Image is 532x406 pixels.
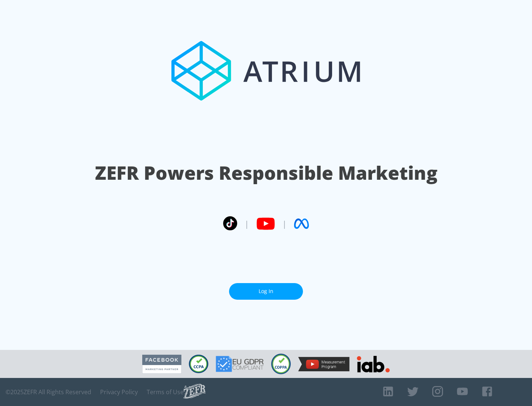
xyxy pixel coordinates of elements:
img: CCPA Compliant [189,355,208,373]
span: | [282,218,287,229]
span: | [245,218,249,229]
img: COPPA Compliant [271,354,291,374]
h1: ZEFR Powers Responsible Marketing [95,160,437,186]
a: Terms of Use [147,388,184,396]
span: © 2025 ZEFR All Rights Reserved [6,388,91,396]
img: GDPR Compliant [216,356,264,372]
img: Facebook Marketing Partner [142,355,181,374]
img: IAB [357,356,390,372]
a: Privacy Policy [100,388,138,396]
a: Log In [229,283,303,300]
img: YouTube Measurement Program [298,357,349,371]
